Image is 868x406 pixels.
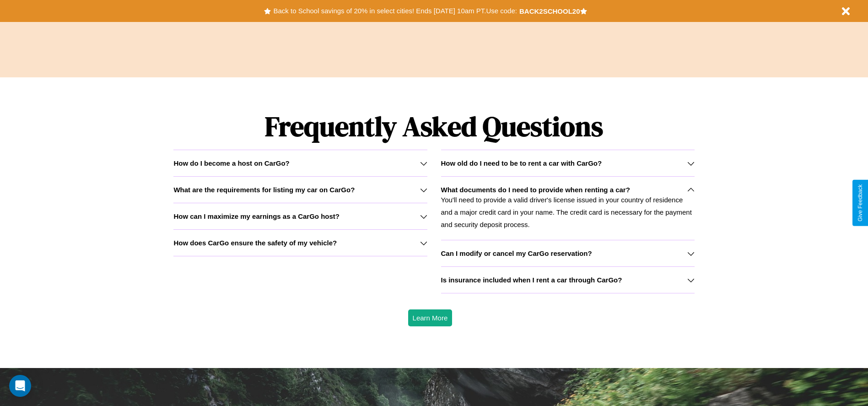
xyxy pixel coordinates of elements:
[519,7,580,15] b: BACK2SCHOOL20
[408,309,453,326] button: Learn More
[173,239,337,247] h3: How does CarGo ensure the safety of my vehicle?
[441,276,622,284] h3: Is insurance included when I rent a car through CarGo?
[271,5,519,17] button: Back to School savings of 20% in select cities! Ends [DATE] 10am PT.Use code:
[441,194,695,231] p: You'll need to provide a valid driver's license issued in your country of residence and a major c...
[441,186,630,194] h3: What documents do I need to provide when renting a car?
[857,184,863,222] div: Give Feedback
[173,159,289,167] h3: How do I become a host on CarGo?
[173,186,355,194] h3: What are the requirements for listing my car on CarGo?
[441,159,602,167] h3: How old do I need to be to rent a car with CarGo?
[173,212,340,220] h3: How can I maximize my earnings as a CarGo host?
[9,375,31,397] div: Open Intercom Messenger
[441,249,592,257] h3: Can I modify or cancel my CarGo reservation?
[173,103,694,150] h1: Frequently Asked Questions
